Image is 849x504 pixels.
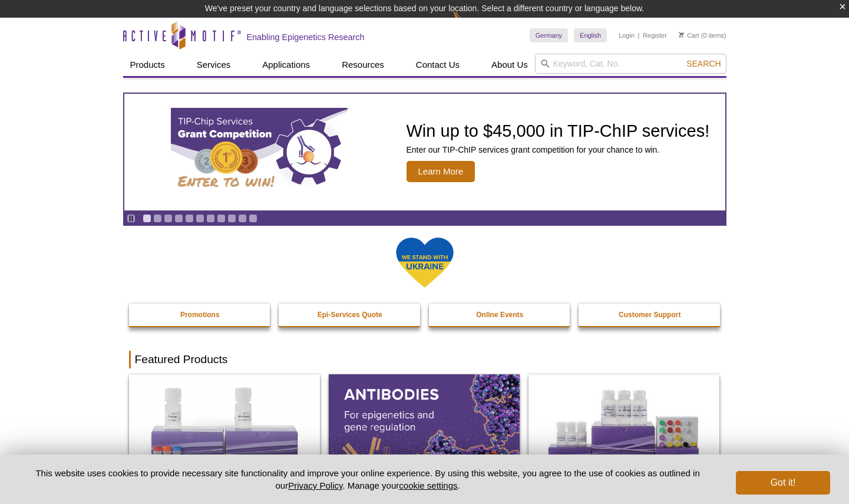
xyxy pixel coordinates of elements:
img: We Stand With Ukraine [395,236,454,289]
a: Resources [335,54,391,76]
button: Got it! [736,471,830,495]
button: Search [683,58,724,69]
li: (0 items) [679,28,726,42]
a: Go to slide 7 [206,214,215,223]
a: Customer Support [579,304,721,326]
button: cookie settings [399,480,457,490]
img: Change Here [452,9,484,37]
a: Login [619,31,635,39]
a: Contact Us [409,54,467,76]
a: Register [643,31,667,39]
a: Go to slide 10 [238,214,247,223]
a: Applications [255,54,317,76]
li: | [638,28,640,42]
img: Your Cart [679,32,684,38]
a: Germany [530,28,568,42]
a: Go to slide 5 [185,214,194,223]
a: Cart [679,31,699,39]
img: DNA Library Prep Kit for Illumina [129,374,320,490]
img: All Antibodies [329,374,520,490]
a: Services [190,54,238,76]
h2: Win up to $45,000 in TIP-ChIP services! [407,122,710,140]
a: Go to slide 9 [227,214,236,223]
a: TIP-ChIP Services Grant Competition Win up to $45,000 in TIP-ChIP services! Enter our TIP-ChIP se... [124,94,725,210]
a: Go to slide 1 [143,214,151,223]
a: Promotions [129,304,272,326]
h2: Featured Products [129,351,721,368]
input: Keyword, Cat. No. [535,54,726,74]
a: Go to slide 6 [196,214,204,223]
img: CUT&Tag-IT® Express Assay Kit [528,374,719,490]
strong: Epi-Services Quote [318,311,382,319]
a: Products [123,54,172,76]
a: Online Events [429,304,571,326]
a: Go to slide 8 [217,214,226,223]
span: Learn More [407,161,475,182]
a: Privacy Policy [288,480,342,490]
h2: Enabling Epigenetics Research [247,32,365,42]
a: Go to slide 11 [249,214,257,223]
span: Search [686,59,721,68]
a: Epi-Services Quote [279,304,421,326]
a: Go to slide 2 [153,214,162,223]
p: This website uses cookies to provide necessary site functionality and improve your online experie... [19,467,716,492]
a: About Us [484,54,535,76]
p: Enter our TIP-ChIP services grant competition for your chance to win. [407,144,710,155]
strong: Promotions [180,311,220,319]
a: Go to slide 3 [164,214,173,223]
img: TIP-ChIP Services Grant Competition [171,108,348,196]
strong: Customer Support [619,311,680,319]
a: Toggle autoplay [127,214,136,223]
article: TIP-ChIP Services Grant Competition [124,94,725,210]
a: Go to slide 4 [174,214,183,223]
a: English [574,28,607,42]
strong: Online Events [476,311,523,319]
